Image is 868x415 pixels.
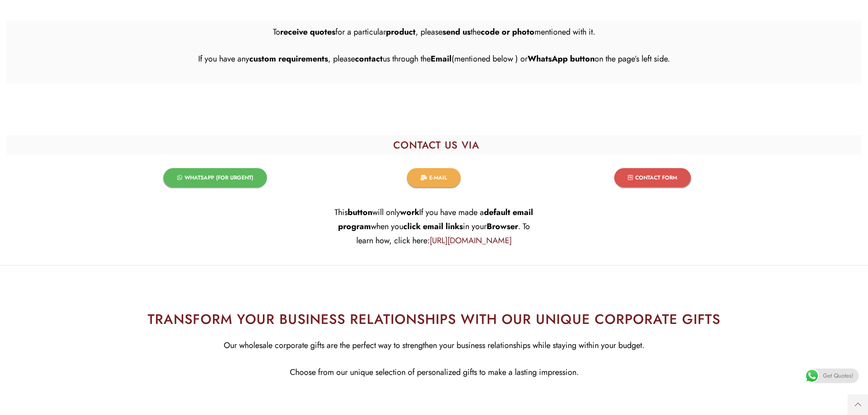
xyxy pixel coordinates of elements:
[431,53,452,65] strong: Email
[481,26,534,38] strong: code or photo
[249,53,328,65] strong: custom requirements
[823,369,853,383] span: Get Quotes!
[348,206,372,218] strong: button
[528,53,595,65] strong: WhatsApp button
[635,175,677,180] span: CONTACT FORM​
[400,206,419,218] strong: work
[11,140,861,150] h2: CONTACT US VIA​
[338,206,534,232] strong: default email program
[355,53,383,65] strong: contact
[403,220,463,232] strong: click email links
[185,175,253,180] span: WHATSAPP (FOR URGENT)​
[487,220,518,232] strong: Browser
[7,309,861,329] h2: TRANSFORM YOUR BUSINESS RELATIONSHIPS WITH OUR UNIQUE CORPORATE GIFTS
[429,175,447,180] span: E-MAIL​
[614,168,691,187] a: CONTACT FORM​
[407,168,461,187] a: E-MAIL​
[7,365,861,379] p: Choose from our unique selection of personalized gifts to make a lasting impression.
[386,26,416,38] strong: product
[442,26,471,38] strong: send us
[280,26,335,38] strong: receive quotes
[111,25,758,39] p: To for a particular , please the mentioned with it.
[329,205,539,248] p: This will only If you have made a when you in your . To learn how, click here:
[164,168,267,187] a: WHATSAPP (FOR URGENT)​
[430,235,512,246] a: [URL][DOMAIN_NAME]
[111,52,758,66] p: If you have any , please us through the (mentioned below ) or on the page’s left side.
[7,338,861,353] p: Our wholesale corporate gifts are the perfect way to strengthen your business relationships while...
